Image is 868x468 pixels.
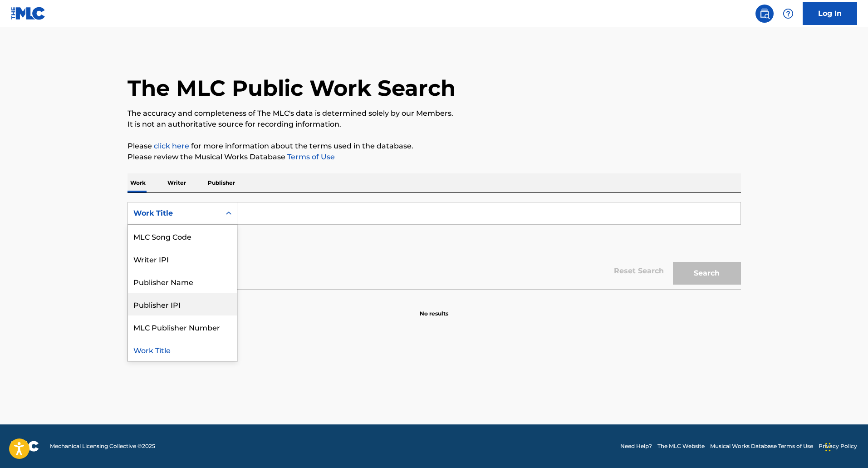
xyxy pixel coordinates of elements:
[128,108,741,119] p: The accuracy and completeness of The MLC's data is determined solely by our Members.
[759,8,770,19] img: search
[710,442,813,450] a: Musical Works Database Terms of Use
[50,442,155,450] span: Mechanical Licensing Collective © 2025
[620,442,652,450] a: Need Help?
[783,8,794,19] img: help
[285,153,335,161] a: Terms of Use
[128,173,148,192] p: Work
[803,2,857,25] a: Log In
[128,338,237,361] div: Work Title
[819,442,857,450] a: Privacy Policy
[128,202,741,289] form: Search Form
[825,434,831,461] div: Drag
[128,315,237,338] div: MLC Publisher Number
[128,293,237,315] div: Publisher IPI
[128,270,237,293] div: Publisher Name
[128,74,456,102] h1: The MLC Public Work Search
[154,142,189,150] a: click here
[657,442,705,450] a: The MLC Website
[779,5,797,23] div: Help
[420,299,448,318] p: No results
[165,173,189,192] p: Writer
[133,208,215,219] div: Work Title
[755,5,774,23] a: Public Search
[11,441,39,452] img: logo
[128,247,237,270] div: Writer IPI
[128,225,237,247] div: MLC Song Code
[128,152,741,163] p: Please review the Musical Works Database
[205,173,238,192] p: Publisher
[823,424,868,468] iframe: Chat Widget
[128,141,741,152] p: Please for more information about the terms used in the database.
[128,119,741,130] p: It is not an authoritative source for recording information.
[11,7,46,20] img: MLC Logo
